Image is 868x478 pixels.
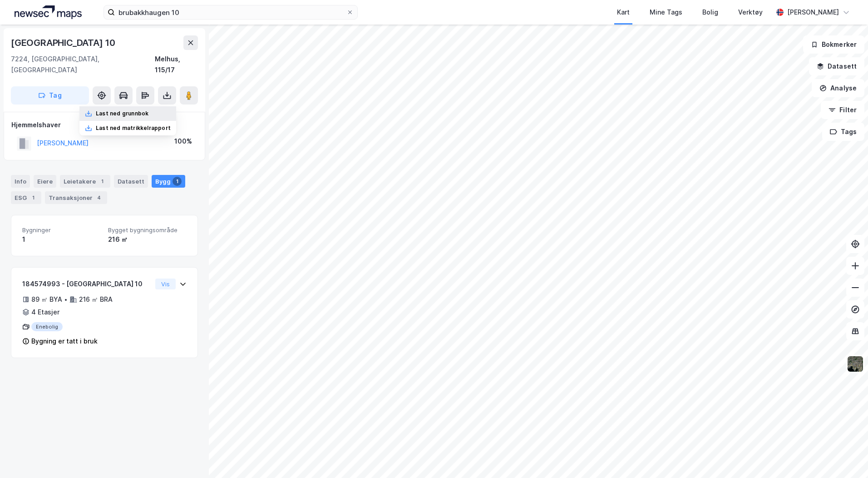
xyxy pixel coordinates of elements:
[11,191,41,204] div: ESG
[155,279,176,289] button: Vis
[11,119,197,130] div: Hjemmelshaver
[173,177,182,186] div: 1
[96,110,148,117] div: Last ned grunnbok
[108,226,187,234] span: Bygget bygningsområde
[98,177,107,186] div: 1
[60,175,110,188] div: Leietakere
[809,57,864,75] button: Datasett
[94,193,104,202] div: 4
[29,193,38,202] div: 1
[823,434,868,478] div: Kontrollprogram for chat
[11,54,155,75] div: 7224, [GEOGRAPHIC_DATA], [GEOGRAPHIC_DATA]
[22,234,101,245] div: 1
[823,434,868,478] iframe: Chat Widget
[114,175,148,188] div: Datasett
[31,336,98,347] div: Bygning er tatt i bruk
[79,294,113,305] div: 216 ㎡ BRA
[650,7,682,18] div: Mine Tags
[152,175,185,188] div: Bygg
[115,5,346,19] input: Søk på adresse, matrikkel, gårdeiere, leietakere eller personer
[822,123,864,141] button: Tags
[702,7,718,18] div: Bolig
[155,54,198,75] div: Melhus, 115/17
[821,101,864,119] button: Filter
[617,7,630,18] div: Kart
[96,124,171,132] div: Last ned matrikkelrapport
[738,7,763,18] div: Verktøy
[847,355,864,373] img: 9k=
[11,175,30,188] div: Info
[787,7,839,18] div: [PERSON_NAME]
[11,86,89,105] button: Tag
[64,296,68,303] div: •
[22,226,101,234] span: Bygninger
[31,307,59,318] div: 4 Etasjer
[803,35,864,54] button: Bokmerker
[108,234,187,245] div: 216 ㎡
[31,294,62,305] div: 89 ㎡ BYA
[45,191,107,204] div: Transaksjoner
[22,279,152,289] div: 184574993 - [GEOGRAPHIC_DATA] 10
[812,79,864,97] button: Analyse
[34,175,56,188] div: Eiere
[11,35,117,50] div: [GEOGRAPHIC_DATA] 10
[15,5,82,19] img: logo.a4113a55bc3d86da70a041830d287a7e.svg
[174,136,192,147] div: 100%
